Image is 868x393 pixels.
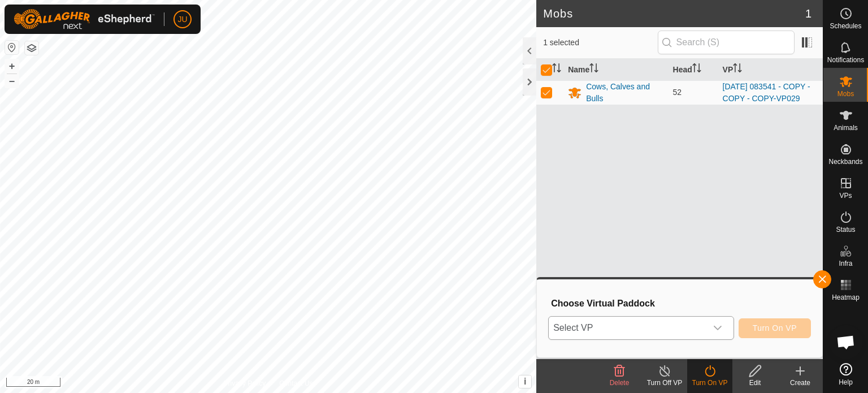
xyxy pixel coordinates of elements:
[589,65,598,74] p-sorticon: Activate to sort
[524,377,526,386] span: i
[723,82,810,103] a: [DATE] 083541 - COPY - COPY - COPY-VP029
[718,59,823,81] th: VP
[14,9,155,29] img: Gallagher Logo
[692,65,701,74] p-sorticon: Activate to sort
[830,23,861,29] span: Schedules
[706,317,729,339] div: dropdown trigger
[687,378,732,388] div: Turn On VP
[837,90,854,97] span: Mobs
[5,59,19,73] button: +
[778,378,823,388] div: Create
[551,298,811,309] h3: Choose Virtual Paddock
[832,294,860,301] span: Heatmap
[519,375,531,388] button: i
[805,5,811,22] span: 1
[839,379,853,386] span: Help
[5,74,19,88] button: –
[563,59,668,81] th: Name
[224,378,266,388] a: Privacy Policy
[839,260,852,267] span: Infra
[543,7,805,20] h2: Mobs
[177,14,187,25] span: JU
[732,378,778,388] div: Edit
[673,88,682,97] span: 52
[827,57,864,63] span: Notifications
[834,124,858,131] span: Animals
[739,318,811,338] button: Turn On VP
[828,158,862,165] span: Neckbands
[823,359,868,390] a: Help
[669,59,718,81] th: Head
[5,41,19,54] button: Reset Map
[839,192,852,199] span: VPs
[753,323,797,332] span: Turn On VP
[552,65,561,74] p-sorticon: Activate to sort
[586,81,663,105] div: Cows, Calves and Bulls
[279,378,313,388] a: Contact Us
[733,65,742,74] p-sorticon: Activate to sort
[658,31,795,54] input: Search (S)
[25,41,38,55] button: Map Layers
[610,379,630,387] span: Delete
[836,226,855,233] span: Status
[829,325,863,359] a: Open chat
[543,37,657,49] span: 1 selected
[642,378,687,388] div: Turn Off VP
[549,317,706,339] span: Select VP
